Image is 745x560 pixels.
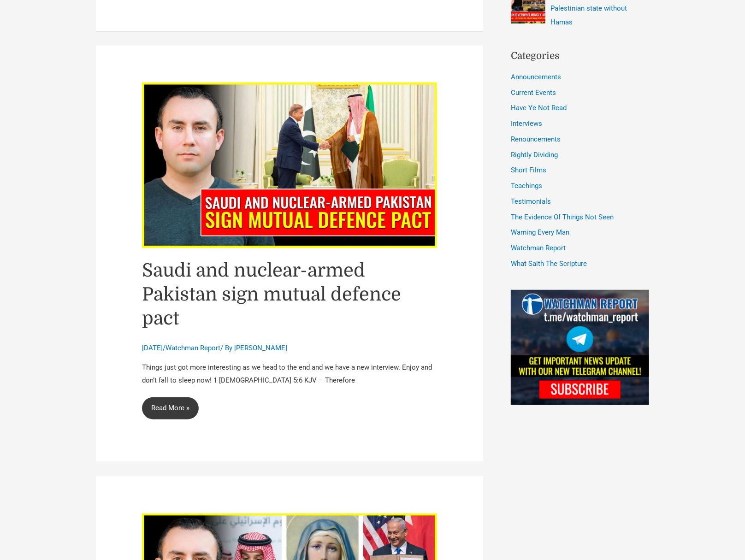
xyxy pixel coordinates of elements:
[142,397,199,419] a: Read More »
[511,49,649,64] h2: Categories
[511,70,649,271] nav: Categories
[234,344,287,352] a: [PERSON_NAME]
[166,344,220,352] a: Watchman Report
[511,197,551,206] a: Testimonials
[142,160,437,169] a: Read: Saudi and nuclear-armed Pakistan sign mutual defence pact
[511,73,561,81] a: Announcements
[511,135,561,143] a: Renouncements
[142,260,401,329] a: Saudi and nuclear-armed Pakistan sign mutual defence pact
[511,166,546,174] a: Short Films
[142,344,163,352] span: [DATE]
[511,213,614,221] a: The Evidence Of Things Not Seen
[511,104,567,112] a: Have Ye Not Read
[511,228,569,236] a: Warning Every Man
[511,182,542,190] a: Teachings
[142,361,437,387] p: Things just got more interesting as we head to the end and we have a new interview. Enjoy and don...
[511,88,556,97] a: Current Events
[511,244,566,252] a: Watchman Report
[142,343,437,354] div: / / By
[511,151,558,159] a: Rightly Dividing
[511,119,542,128] a: Interviews
[511,259,587,268] a: What Saith The Scripture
